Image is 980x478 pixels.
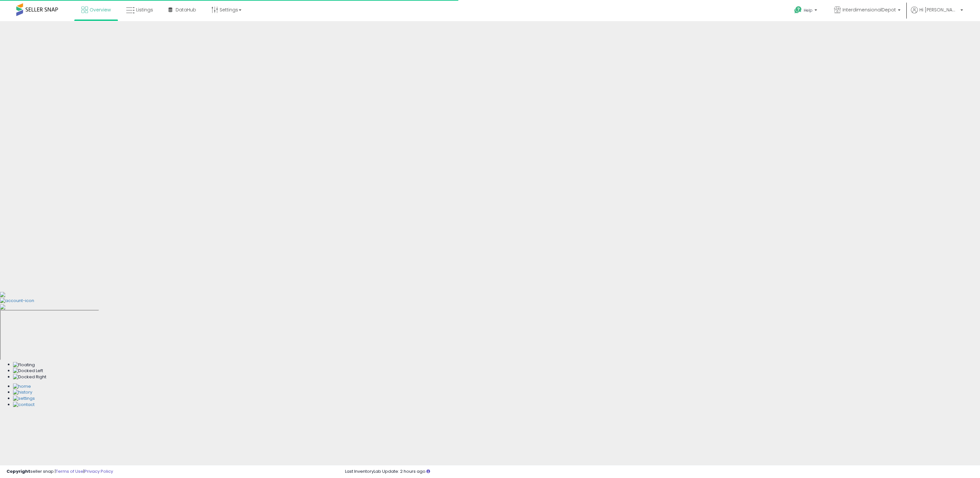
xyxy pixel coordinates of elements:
[13,384,31,390] img: Home
[13,374,46,380] img: Docked Right
[911,7,963,21] a: Hi [PERSON_NAME]
[176,7,196,13] span: DataHub
[843,7,896,13] span: InterdimensionalDepot
[804,7,813,13] span: Help
[13,368,43,374] img: Docked Left
[919,7,958,13] span: Hi [PERSON_NAME]
[13,389,32,396] img: History
[13,396,35,402] img: Settings
[789,1,824,21] a: Help
[90,7,111,13] span: Overview
[136,7,153,13] span: Listings
[13,402,35,408] img: Contact
[794,6,802,14] i: Get Help
[13,362,35,368] img: Floating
